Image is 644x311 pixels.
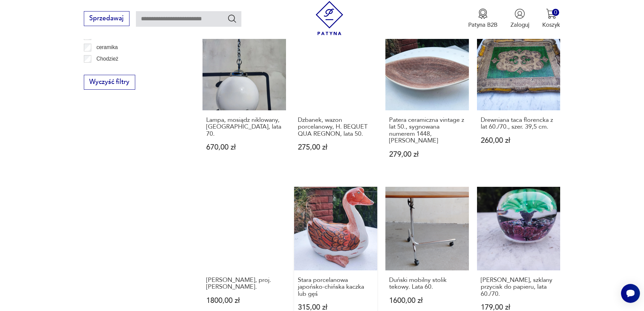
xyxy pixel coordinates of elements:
[298,304,374,311] p: 315,00 zł
[385,27,469,174] a: Patera ceramiczna vintage z lat 50., sygnowana numerem 1448, Ceramika JomazePatera ceramiczna vin...
[206,117,282,137] h3: Lampa, mosiądz niklowany, [GEOGRAPHIC_DATA], lata 70.
[84,75,135,90] button: Wyczyść filtry
[202,27,286,174] a: Lampa, mosiądz niklowany, Murano, lata 70.Lampa, mosiądz niklowany, [GEOGRAPHIC_DATA], lata 70.67...
[542,21,560,29] p: Koszyk
[206,144,282,151] p: 670,00 zł
[298,277,374,297] h3: Stara porcelanowa japońsko-chińska kaczka lub gęś
[294,27,378,174] a: Dzbanek, wazon porcelanowy, H. BEQUET QUA REGNON, lata 50.Dzbanek, wazon porcelanowy, H. BEQUET Q...
[389,297,465,304] p: 1600,00 zł
[227,14,237,23] button: Szukaj
[481,304,557,311] p: 179,00 zł
[478,8,488,19] img: Ikona medalu
[477,27,560,174] a: Drewniana taca florencka z lat 60./70., szer. 39,5 cm.Drewniana taca florencka z lat 60./70., sze...
[84,11,129,26] button: Sprzedawaj
[481,117,557,131] h3: Drewniana taca florencka z lat 60./70., szer. 39,5 cm.
[389,277,465,291] h3: Duński mobilny stolik tekowy. Lata 60.
[468,8,498,29] a: Ikona medaluPatyna B2B
[552,9,559,16] div: 0
[312,1,347,35] img: Patyna - sklep z meblami i dekoracjami vintage
[542,8,560,29] button: 0Koszyk
[481,277,557,297] h3: [PERSON_NAME], szklany przycisk do papieru, lata 60./70.
[298,144,374,151] p: 275,00 zł
[546,8,556,19] img: Ikona koszyka
[206,277,282,291] h3: [PERSON_NAME], proj. [PERSON_NAME].
[389,117,465,145] h3: Patera ceramiczna vintage z lat 50., sygnowana numerem 1448, [PERSON_NAME]
[510,21,529,29] p: Zaloguj
[515,8,525,19] img: Ikonka użytkownika
[84,16,129,22] a: Sprzedawaj
[96,66,117,75] p: Ćmielów
[298,117,374,137] h3: Dzbanek, wazon porcelanowy, H. BEQUET QUA REGNON, lata 50.
[481,137,557,144] p: 260,00 zł
[206,297,282,304] p: 1800,00 zł
[468,21,498,29] p: Patyna B2B
[389,151,465,158] p: 279,00 zł
[510,8,529,29] button: Zaloguj
[468,8,498,29] button: Patyna B2B
[621,284,640,303] iframe: Smartsupp widget button
[96,43,118,52] p: ceramika
[96,54,118,63] p: Chodzież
